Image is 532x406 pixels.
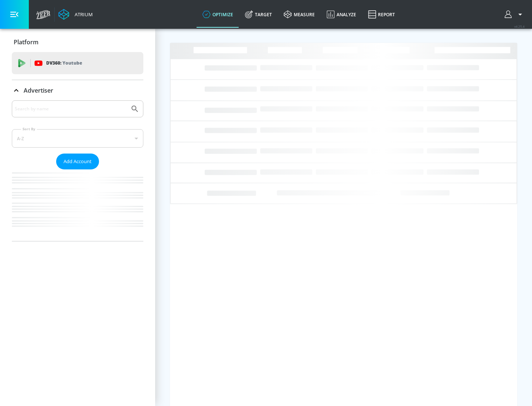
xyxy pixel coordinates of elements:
a: Analyze [321,1,362,28]
div: DV360: Youtube [12,52,143,74]
a: Report [362,1,401,28]
span: v 4.25.4 [514,24,525,28]
div: Atrium [72,11,93,18]
a: Atrium [58,9,93,20]
a: optimize [197,1,239,28]
label: Sort By [21,127,37,131]
p: Platform [14,38,38,46]
a: Target [239,1,278,28]
button: Add Account [56,154,99,169]
div: A-Z [12,129,143,148]
p: Advertiser [24,86,53,94]
div: Platform [12,32,143,52]
nav: list of Advertiser [12,169,143,241]
div: Advertiser [12,100,143,241]
a: measure [278,1,321,28]
p: DV360: [46,59,82,67]
span: Add Account [64,157,92,166]
div: Advertiser [12,80,143,101]
input: Search by name [15,104,127,114]
p: Youtube [62,59,82,67]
